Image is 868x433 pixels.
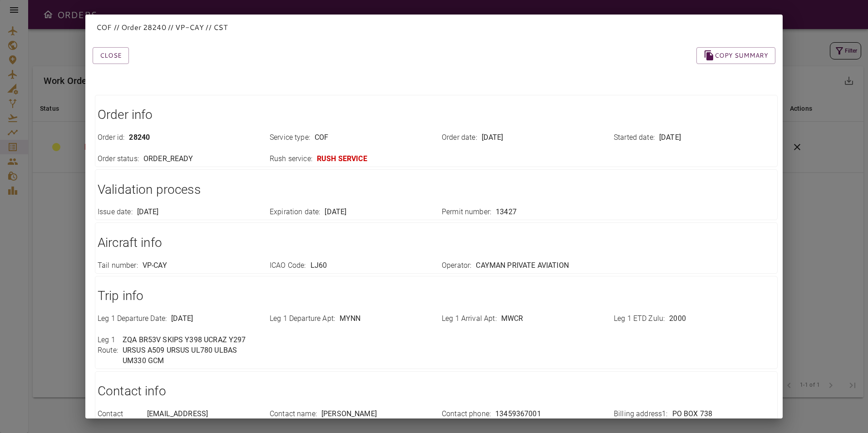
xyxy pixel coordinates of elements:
[442,261,471,271] p: Operator :
[98,181,775,199] h1: Validation process
[442,133,477,143] p: Order date :
[495,409,541,419] p: 13459367001
[315,133,328,143] p: COF
[270,314,335,324] p: Leg 1 Departure Apt :
[614,314,665,324] p: Leg 1 ETD Zulu :
[270,409,317,419] p: Contact name :
[98,207,133,217] p: Issue date :
[93,47,129,64] button: Close
[98,382,775,400] h1: Contact info
[501,314,523,324] p: MWCR
[129,133,150,143] p: 28240
[98,106,775,124] h1: Order info
[98,314,167,324] p: Leg 1 Departure Date :
[270,133,310,143] p: Service type :
[270,261,306,271] p: ICAO Code :
[325,207,346,217] p: [DATE]
[270,154,312,164] p: Rush service :
[669,314,686,324] p: 2000
[321,409,377,419] p: [PERSON_NAME]
[98,335,118,366] p: Leg 1 Route :
[442,314,497,324] p: Leg 1 Arrival Apt :
[270,207,320,217] p: Expiration date :
[98,261,138,271] p: Tail number :
[442,409,491,419] p: Contact phone :
[147,409,259,430] p: [EMAIL_ADDRESS][DOMAIN_NAME]
[143,261,167,271] p: VP-CAY
[442,207,491,217] p: Permit number :
[311,261,327,271] p: LJ60
[143,154,193,164] p: ORDER_READY
[98,234,775,252] h1: Aircraft info
[317,154,367,164] p: RUSH SERVICE
[96,22,772,33] p: COF // Order 28240 // VP-CAY // CST
[123,335,259,366] p: ZQA BR53V SKIPS Y398 UCRAZ Y297 URSUS A509 URSUS UL780 ULBAS UM330 GCM
[137,207,159,217] p: [DATE]
[614,133,655,143] p: Started date :
[98,287,775,305] h1: Trip info
[476,261,568,271] p: CAYMAN PRIVATE AVIATION
[171,314,193,324] p: [DATE]
[482,133,503,143] p: [DATE]
[98,133,124,143] p: Order id :
[496,207,517,217] p: 13427
[98,409,143,430] p: Contact email :
[659,133,681,143] p: [DATE]
[696,47,775,64] button: Copy summary
[614,409,668,419] p: Billing address1 :
[672,409,713,419] p: PO BOX 738
[340,314,361,324] p: MYNN
[98,154,139,164] p: Order status :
